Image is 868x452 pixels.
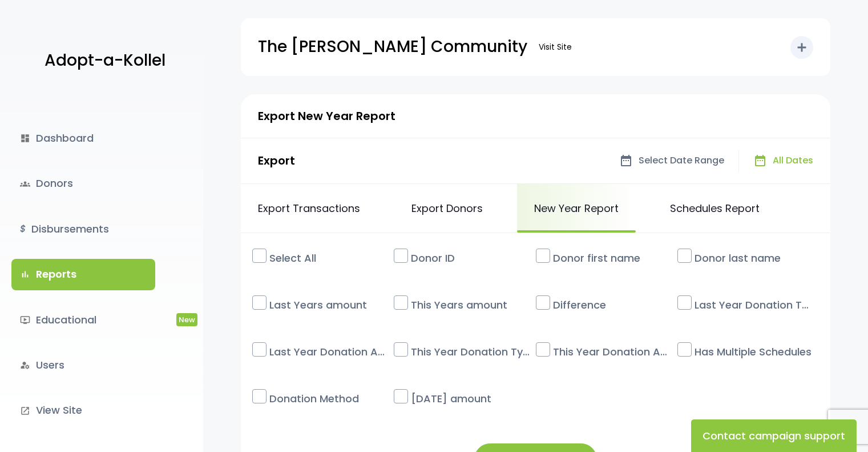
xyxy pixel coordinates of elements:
[258,150,295,171] p: Export
[11,214,155,245] a: $Disbursements
[11,305,155,335] a: ondemand_videoEducationalNew
[773,153,813,169] span: All Dates
[264,291,394,318] label: Last Years amount
[689,245,819,271] label: Donor last name
[264,385,394,412] label: Donation Method
[11,168,155,199] a: groupsDonors
[45,46,165,75] p: Adopt-a-Kollel
[264,245,394,271] label: Select All
[517,184,636,233] a: New Year Report
[39,33,165,89] a: Adopt-a-Kollel
[20,360,30,370] i: manage_accounts
[394,184,500,233] a: Export Donors
[547,338,677,365] label: This Year Donation Amount
[547,245,677,271] label: Donor first name
[241,184,377,233] a: Export Transactions
[405,338,535,365] label: This Year Donation Type
[20,179,30,189] span: groups
[20,133,30,143] i: dashboard
[547,291,677,318] label: Difference
[258,106,395,126] p: Export New Year Report
[533,36,578,58] a: Visit Site
[20,269,30,279] i: bar_chart
[689,338,819,365] label: Has Multiple Schedules
[11,259,155,290] a: bar_chartReports
[691,419,857,452] button: Contact campaign support
[405,291,535,318] label: This Years amount
[639,153,724,169] span: Select Date Range
[619,154,633,167] span: date_range
[20,221,26,238] i: $
[790,36,813,59] button: add
[20,406,30,416] i: launch
[653,184,777,233] a: Schedules Report
[753,154,767,167] span: date_range
[11,395,155,426] a: launchView Site
[258,33,527,61] p: The [PERSON_NAME] Community
[689,291,819,318] label: Last Year Donation Type
[11,123,155,154] a: dashboardDashboard
[405,385,535,412] label: [DATE] amount
[795,41,809,54] i: add
[264,338,394,365] label: Last Year Donation Amount
[176,313,197,326] span: New
[20,315,30,325] i: ondemand_video
[405,245,535,271] label: Donor ID
[11,350,155,381] a: manage_accountsUsers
